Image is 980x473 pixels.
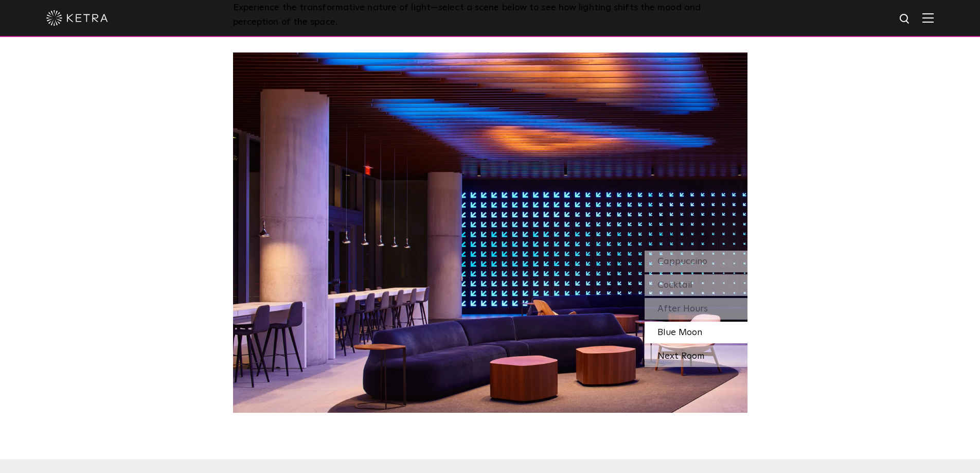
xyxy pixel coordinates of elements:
img: Hamburger%20Nav.svg [922,13,934,23]
span: Cappuccino [657,257,707,266]
img: ketra-logo-2019-white [46,10,108,26]
div: Next Room [645,345,747,367]
span: Blue Moon [657,328,702,337]
span: Cocktail [657,281,692,290]
span: After Hours [657,304,708,313]
img: search icon [899,13,912,26]
img: SS_SXSW_Desktop_Blue [233,52,747,413]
